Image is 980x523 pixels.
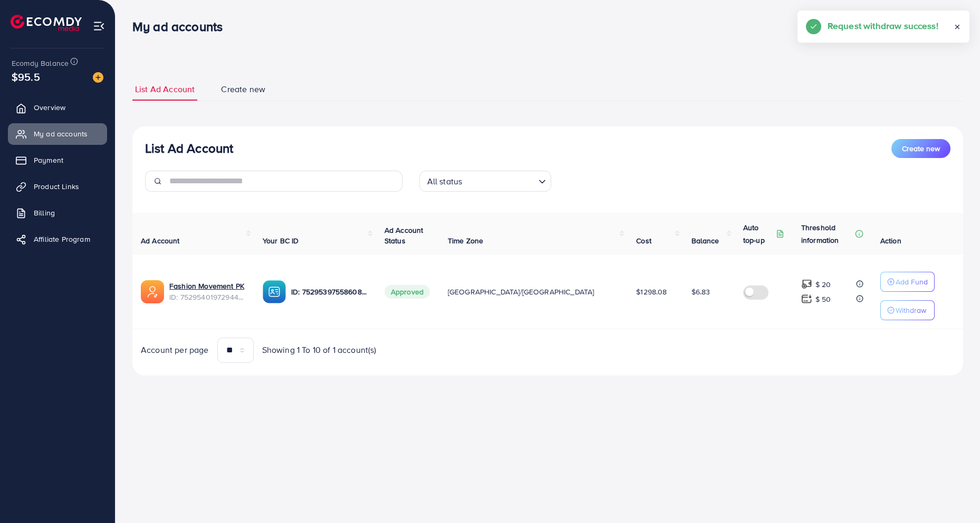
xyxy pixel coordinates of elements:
span: Balance [691,235,719,246]
span: Account per page [141,344,209,356]
span: Overview [34,102,65,113]
p: Threshold information [801,221,853,246]
span: Create new [902,143,940,154]
span: Ad Account Status [385,225,424,246]
input: Search for option [465,172,534,189]
span: $1298.08 [636,287,667,297]
span: Billing [34,208,55,218]
span: Your BC ID [263,235,299,246]
p: Auto top-up [743,221,774,246]
img: ic-ads-acc.e4c84228.svg [141,280,164,303]
span: ID: 7529540197294407681 [169,292,246,302]
img: menu [93,20,105,32]
span: Approved [385,285,430,299]
h5: Request withdraw success! [828,19,938,33]
span: [GEOGRAPHIC_DATA]/[GEOGRAPHIC_DATA] [448,287,594,297]
span: Cost [636,235,651,246]
span: Affiliate Program [34,234,90,244]
iframe: Chat [935,476,972,515]
a: Payment [8,150,107,171]
img: top-up amount [801,279,812,290]
span: Action [880,235,901,246]
a: Affiliate Program [8,229,107,250]
img: ic-ba-acc.ded83a64.svg [263,280,286,303]
p: Add Fund [896,275,928,288]
a: Overview [8,97,107,118]
span: Showing 1 To 10 of 1 account(s) [262,344,377,356]
button: Withdraw [880,300,935,320]
a: My ad accounts [8,123,107,144]
span: Create new [221,83,265,95]
span: $95.5 [12,69,40,84]
span: Product Links [34,181,79,192]
span: Time Zone [448,235,483,246]
div: Search for option [419,171,551,192]
span: $6.83 [691,287,710,297]
a: Fashion Movement PK [169,281,246,291]
span: Ecomdy Balance [12,58,69,68]
span: Ad Account [141,235,180,246]
button: Create new [891,139,950,158]
span: Payment [34,155,63,165]
div: <span class='underline'>Fashion Movement PK</span></br>7529540197294407681 [169,281,246,302]
p: ID: 7529539755860836369 [291,285,368,298]
p: $ 50 [815,293,831,305]
img: logo [11,15,82,31]
p: $ 20 [815,278,831,291]
span: All status [425,174,465,189]
span: My ad accounts [34,129,88,139]
img: top-up amount [801,293,812,304]
h3: My ad accounts [132,19,231,34]
p: Withdraw [896,304,926,317]
button: Add Fund [880,272,935,292]
span: List Ad Account [135,83,195,95]
img: image [93,72,103,83]
a: Product Links [8,176,107,197]
h3: List Ad Account [145,141,233,156]
a: Billing [8,202,107,223]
